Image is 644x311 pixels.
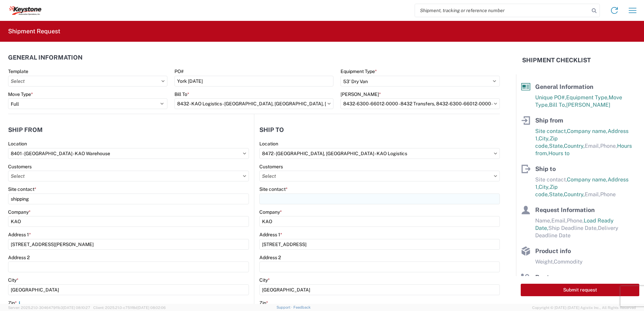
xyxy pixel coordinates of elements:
span: [PERSON_NAME] [566,102,610,108]
input: Select [174,98,334,109]
label: City [259,277,270,283]
label: Bill To [174,91,189,97]
span: City, [539,184,550,190]
label: Address 1 [8,232,31,238]
span: Route [535,274,553,281]
label: Address 1 [259,232,282,238]
span: City, [539,135,550,142]
span: Phone [600,191,616,198]
span: Ship to [535,165,556,172]
span: Unique PO#, [535,94,566,101]
span: Country, [564,143,585,149]
span: Country, [564,191,585,198]
span: Server: 2025.21.0-3046479f1b3 [8,306,90,310]
span: Copyright © [DATE]-[DATE] Agistix Inc., All Rights Reserved [532,305,636,311]
h2: Shipment Checklist [522,56,591,64]
label: Address 2 [259,254,281,261]
label: Move Type [8,91,33,97]
span: Company name, [567,176,608,183]
input: Shipment, tracking or reference number [415,4,589,17]
span: Hours to [548,150,570,157]
label: Site contact [8,186,36,192]
button: Submit request [521,284,639,296]
label: Customers [259,164,283,170]
h2: Shipment Request [8,27,60,35]
label: Site contact [259,186,288,192]
input: Select [341,98,500,109]
span: State, [549,191,564,198]
h2: Ship from [8,127,43,133]
span: Commodity [554,258,583,265]
h2: Ship to [259,127,284,133]
span: Name, [535,217,551,224]
input: Select [8,76,167,87]
span: Site contact, [535,176,567,183]
label: Zip [8,300,22,306]
label: Customers [8,164,32,170]
span: Product info [535,247,571,254]
input: Select [259,148,500,159]
label: Zip [259,300,268,306]
input: Select [8,148,249,159]
span: Equipment Type, [566,94,609,101]
span: Bill To, [549,102,566,108]
label: Equipment Type [341,68,377,74]
label: [PERSON_NAME] [341,91,381,97]
span: Request Information [535,206,595,213]
span: Email, [585,143,600,149]
span: Site contact, [535,128,567,134]
label: Location [259,141,278,147]
input: Select [8,171,249,181]
span: Phone, [567,217,584,224]
span: Company name, [567,128,608,134]
span: State, [549,143,564,149]
span: Email, [551,217,567,224]
label: City [8,277,19,283]
input: Select [259,171,500,181]
h2: General Information [8,54,83,61]
span: General Information [535,83,593,90]
span: Weight, [535,258,554,265]
a: Feedback [293,305,311,309]
span: Client: 2025.21.0-c751f8d [93,306,166,310]
span: [DATE] 08:02:06 [137,306,166,310]
span: Phone, [600,143,617,149]
a: Support [277,305,293,309]
label: Company [8,209,31,215]
label: PO# [174,68,184,74]
span: Ship Deadline Date, [548,225,598,231]
span: Email, [585,191,600,198]
label: Company [259,209,282,215]
label: Address 2 [8,254,30,261]
span: Ship from [535,117,563,124]
span: [DATE] 08:10:27 [63,306,90,310]
label: Template [8,68,28,74]
label: Location [8,141,27,147]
